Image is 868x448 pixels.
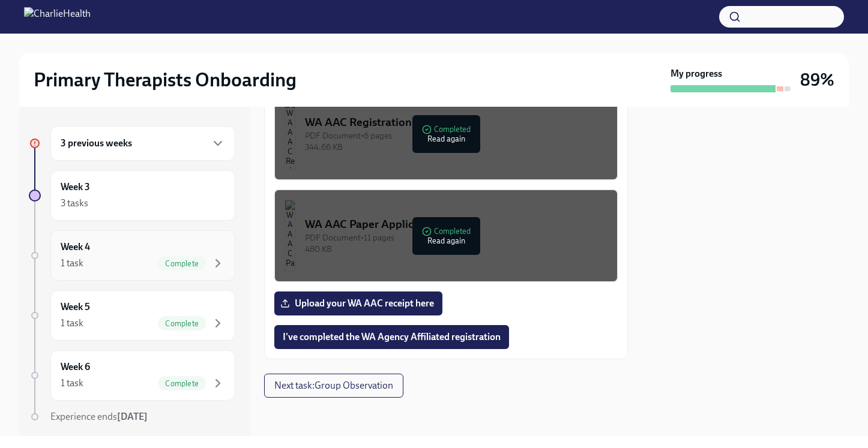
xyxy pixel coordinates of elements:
button: Next task:Group Observation [264,374,403,398]
a: Week 61 taskComplete [29,350,235,401]
span: Complete [158,259,206,268]
a: Week 33 tasks [29,170,235,221]
div: WA AAC Registration Instructions [305,115,607,130]
span: Complete [158,379,206,388]
div: 480 KB [305,243,607,255]
div: 3 previous weeks [50,126,235,161]
div: PDF Document • 11 pages [305,232,607,243]
a: Week 41 taskComplete [29,230,235,281]
div: 3 tasks [61,197,88,210]
div: WA AAC Paper Application [305,217,607,232]
span: Next task : Group Observation [274,380,393,392]
h6: Week 6 [61,360,90,374]
span: Complete [158,319,206,328]
div: PDF Document • 6 pages [305,130,607,142]
h6: Week 3 [61,181,90,194]
div: 1 task [61,257,83,270]
span: Upload your WA AAC receipt here [283,297,434,309]
h6: 3 previous weeks [61,137,132,150]
h6: Week 5 [61,300,90,314]
button: WA AAC Registration InstructionsPDF Document•6 pages344.66 KBCompletedRead again [274,88,618,180]
button: WA AAC Paper ApplicationPDF Document•11 pages480 KBCompletedRead again [274,190,618,282]
div: 1 task [61,377,83,390]
div: 1 task [61,317,83,330]
strong: [DATE] [117,411,148,422]
strong: My progress [671,67,722,80]
img: WA AAC Registration Instructions [285,98,295,170]
img: WA AAC Paper Application [285,200,295,272]
span: I've completed the WA Agency Affiliated registration [283,331,501,343]
h2: Primary Therapists Onboarding [34,68,297,92]
a: Week 51 taskComplete [29,290,235,341]
h3: 89% [800,69,834,91]
div: 344.66 KB [305,142,607,153]
button: I've completed the WA Agency Affiliated registration [274,325,509,349]
h6: Week 4 [61,240,90,254]
span: Experience ends [50,411,148,422]
img: CharlieHealth [24,7,91,26]
label: Upload your WA AAC receipt here [274,291,442,315]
